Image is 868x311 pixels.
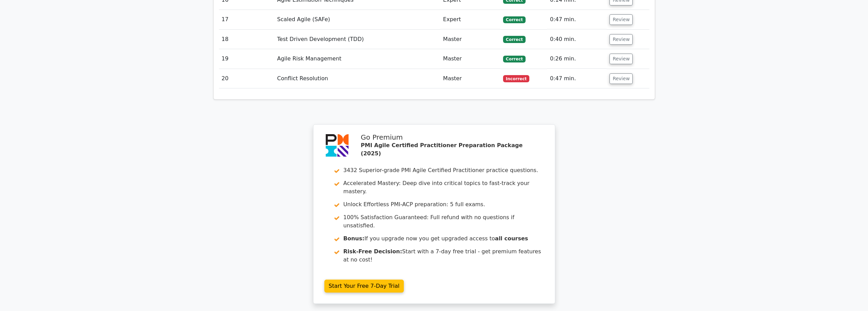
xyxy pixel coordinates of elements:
a: Start Your Free 7-Day Trial [324,280,404,293]
span: Correct [503,36,525,43]
td: 20 [219,69,275,88]
td: 19 [219,49,275,69]
td: Scaled Agile (SAFe) [275,10,441,29]
button: Review [609,14,633,25]
td: 18 [219,30,275,49]
button: Review [609,73,633,84]
button: Review [609,54,633,64]
td: 0:26 min. [547,49,607,69]
td: Master [440,30,500,49]
td: Master [440,49,500,69]
td: 0:40 min. [547,30,607,49]
button: Review [609,34,633,45]
span: Correct [503,16,525,23]
td: Master [440,69,500,88]
td: 0:47 min. [547,10,607,29]
span: Correct [503,56,525,62]
td: Agile Risk Management [275,49,441,69]
span: Incorrect [503,75,529,82]
td: Expert [440,10,500,29]
td: Test Driven Development (TDD) [275,30,441,49]
td: 17 [219,10,275,29]
td: 0:47 min. [547,69,607,88]
td: Conflict Resolution [275,69,441,88]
